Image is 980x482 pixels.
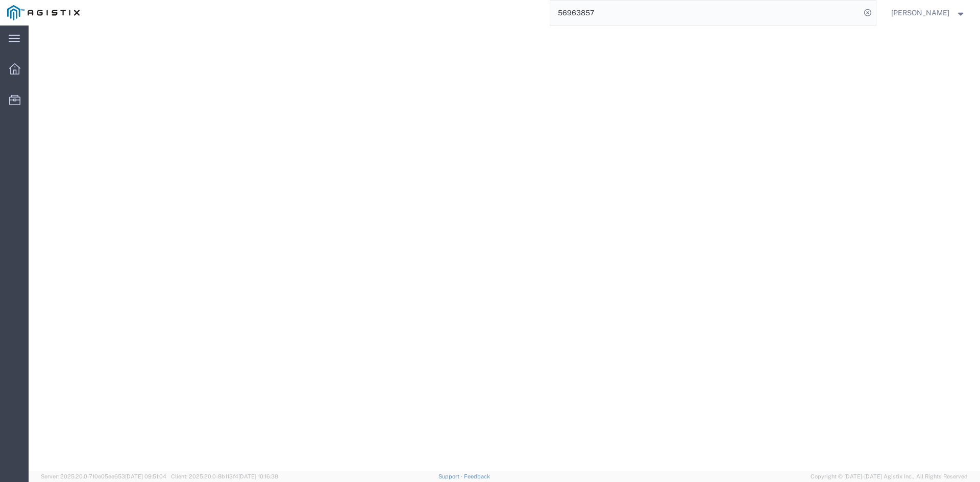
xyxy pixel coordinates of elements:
img: logo [7,5,80,20]
a: Support [438,473,464,479]
button: [PERSON_NAME] [891,7,966,19]
span: Hernani De Azevedo [891,7,949,18]
a: Feedback [464,473,490,479]
span: [DATE] 10:16:38 [238,473,278,479]
input: Search for shipment number, reference number [550,1,861,25]
span: Copyright © [DATE]-[DATE] Agistix Inc., All Rights Reserved [811,472,968,481]
span: Client: 2025.20.0-8b113f4 [171,473,278,479]
span: [DATE] 09:51:04 [125,473,166,479]
span: Server: 2025.20.0-710e05ee653 [41,473,166,479]
iframe: FS Legacy Container [29,26,980,471]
